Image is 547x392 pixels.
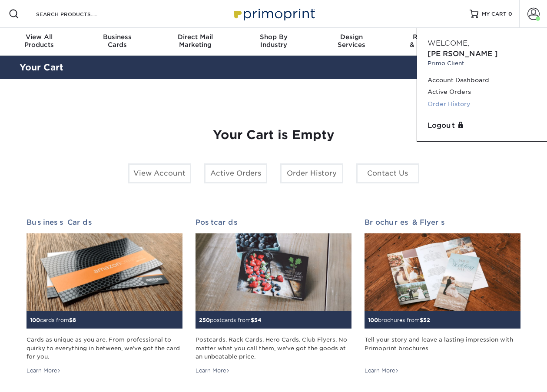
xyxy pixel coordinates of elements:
span: [PERSON_NAME] [428,50,498,58]
a: Account Dashboard [428,74,537,86]
img: Primoprint [230,4,317,23]
div: Services [312,33,391,49]
a: DesignServices [312,28,391,56]
div: Marketing [156,33,235,49]
img: Postcards [196,233,351,312]
div: Postcards. Rack Cards. Hero Cards. Club Flyers. No matter what you call them, we've got the goods... [196,336,351,361]
div: Learn More [365,367,399,375]
span: Resources [391,33,469,41]
h2: Business Cards [27,218,182,226]
a: View Account [128,163,191,183]
a: Shop ByIndustry [235,28,313,56]
div: Cards as unique as you are. From professional to quirky to everything in between, we've got the c... [27,336,182,361]
a: Contact Us [356,163,419,183]
a: Direct MailMarketing [156,28,235,56]
span: Business [78,33,156,41]
span: Welcome, [428,39,469,47]
span: $ [251,317,254,323]
span: 0 [508,11,512,17]
span: 54 [254,317,262,323]
a: Order History [280,163,343,183]
div: Cards [78,33,156,49]
span: 250 [199,317,210,323]
a: Logout [428,120,537,131]
div: & Templates [391,33,469,49]
a: Your Cart [20,62,63,73]
div: Industry [235,33,313,49]
span: 100 [30,317,40,323]
small: cards from [30,317,76,323]
small: Primo Client [428,59,537,67]
span: $ [69,317,73,323]
h1: Your Cart is Empty [27,128,521,143]
div: Learn More [27,367,61,375]
a: Resources& Templates [391,28,469,56]
span: 52 [423,317,430,323]
span: 8 [73,317,76,323]
div: Learn More [196,367,230,375]
input: SEARCH PRODUCTS..... [35,9,120,19]
span: 100 [368,317,378,323]
a: Active Orders [204,163,267,183]
span: MY CART [482,10,507,18]
img: Business Cards [27,233,182,312]
span: $ [420,317,423,323]
a: Postcards 250postcards from$54 Postcards. Rack Cards. Hero Cards. Club Flyers. No matter what you... [196,218,351,375]
div: Tell your story and leave a lasting impression with Primoprint brochures. [365,336,520,361]
h2: Brochures & Flyers [365,218,520,226]
span: Direct Mail [156,33,235,41]
a: Order History [428,98,537,110]
small: brochures from [368,317,430,323]
span: Design [312,33,391,41]
span: Shop By [235,33,313,41]
img: Brochures & Flyers [365,233,520,312]
a: Active Orders [428,86,537,98]
a: Business Cards 100cards from$8 Cards as unique as you are. From professional to quirky to everyth... [27,218,182,375]
a: Brochures & Flyers 100brochures from$52 Tell your story and leave a lasting impression with Primo... [365,218,520,375]
h2: Postcards [196,218,351,226]
a: BusinessCards [78,28,156,56]
small: postcards from [199,317,262,323]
